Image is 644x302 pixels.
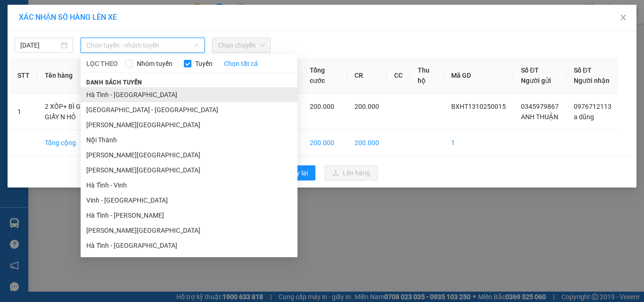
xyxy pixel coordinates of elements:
span: 0976712113 [574,103,611,110]
a: Chọn tất cả [224,58,258,69]
td: 200.000 [347,130,387,156]
button: Close [610,5,636,31]
span: Người gửi [521,77,551,84]
span: XÁC NHẬN SỐ HÀNG LÊN XE [19,13,117,22]
button: uploadLên hàng [325,165,378,180]
span: Chọn chuyến [218,38,265,52]
li: [PERSON_NAME][GEOGRAPHIC_DATA] [81,147,297,163]
span: 200.000 [310,103,334,110]
span: Số ĐT [574,66,592,74]
li: Nội Thành [81,132,297,147]
td: 1 [444,130,513,156]
th: Thu hộ [410,57,444,94]
span: down [194,42,199,48]
th: CC [387,57,410,94]
span: LỌC THEO [86,58,118,69]
th: Tổng cước [302,57,347,94]
th: CR [347,57,387,94]
input: 13/10/2025 [20,40,59,50]
span: a dũng [574,113,594,121]
span: Người nhận [574,77,610,84]
span: close [619,14,627,21]
td: 200.000 [302,130,347,156]
li: Vinh - [GEOGRAPHIC_DATA] [81,193,297,208]
th: Mã GD [444,57,513,94]
span: Nhóm tuyến [133,58,176,69]
li: [PERSON_NAME][GEOGRAPHIC_DATA] [81,223,297,238]
th: STT [10,57,37,94]
span: BXHT1310250015 [451,103,506,110]
span: ANH THUẬN [521,113,558,121]
span: Danh sách tuyến [81,78,148,87]
span: Tuyến [191,58,216,69]
span: 0345979867 [521,103,559,110]
li: [PERSON_NAME][GEOGRAPHIC_DATA] [81,117,297,132]
span: 200.000 [355,103,379,110]
li: Hà Tĩnh - [GEOGRAPHIC_DATA] [81,87,297,102]
li: Hà Tĩnh - [PERSON_NAME] [81,208,297,223]
td: 1 [10,94,37,130]
span: Chọn tuyến - nhóm tuyến [86,38,199,52]
li: [PERSON_NAME][GEOGRAPHIC_DATA] [81,163,297,178]
li: Hà Tĩnh - [GEOGRAPHIC_DATA] [81,238,297,253]
li: [GEOGRAPHIC_DATA] - [GEOGRAPHIC_DATA] [81,102,297,117]
li: Hương Sơn - [GEOGRAPHIC_DATA] [81,253,297,268]
td: 2 XỐP+ BÌ GẠO+ 2 THÙNG GIẤY N HỎ [37,94,138,130]
span: Số ĐT [521,66,539,74]
li: Hà Tĩnh - Vinh [81,178,297,193]
td: Tổng cộng [37,130,138,156]
th: Tên hàng [37,57,138,94]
